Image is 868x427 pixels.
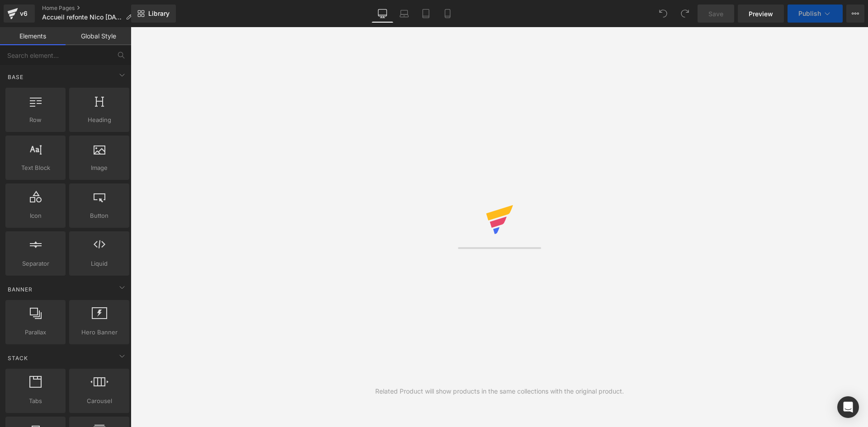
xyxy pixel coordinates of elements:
span: Stack [7,354,29,362]
button: Publish [788,5,843,23]
span: Tabs [8,396,63,406]
a: Home Pages [42,5,139,12]
span: Parallax [8,328,63,337]
a: v6 [4,5,35,23]
div: Related Product will show products in the same collections with the original product. [375,386,624,396]
button: Redo [676,5,694,23]
a: Mobile [437,5,458,23]
span: Carousel [72,396,127,406]
span: Liquid [72,259,127,268]
span: Banner [7,285,33,294]
span: Preview [749,9,773,19]
a: Laptop [393,5,415,23]
a: Desktop [372,5,393,23]
span: Text Block [8,163,63,173]
span: Heading [72,115,127,125]
span: Hero Banner [72,328,127,337]
span: Row [8,115,63,125]
a: Preview [738,5,784,23]
a: New Library [131,5,176,23]
span: Save [708,9,723,19]
span: Separator [8,259,63,268]
div: v6 [18,8,29,19]
button: Undo [654,5,672,23]
span: Publish [798,10,821,17]
a: Tablet [415,5,437,23]
span: Library [148,9,170,18]
button: More [846,5,864,23]
span: Base [7,73,24,81]
span: Icon [8,211,63,221]
span: Accueil refonte Nico [DATE] [42,14,122,21]
div: Open Intercom Messenger [837,396,859,418]
span: Button [72,211,127,221]
span: Image [72,163,127,173]
a: Global Style [66,27,131,45]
